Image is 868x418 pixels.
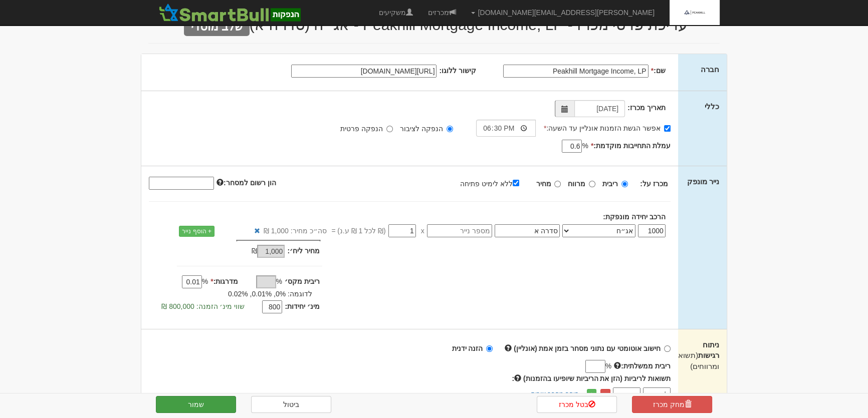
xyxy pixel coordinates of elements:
label: ריבית ממשלתית: [614,361,671,371]
label: הון רשום למסחר: [216,178,276,188]
label: ללא לימיט פתיחה [460,178,529,189]
label: מחיר ליח׳: [287,246,320,256]
span: שווי מינ׳ הזמנה: 800,000 ₪ [161,302,245,310]
strong: חישוב אוטומטי עם נתוני מסחר בזמן אמת (אונליין) [514,344,661,352]
label: תאריך מכרז: [627,103,666,113]
span: x [421,226,424,236]
span: % [276,276,282,286]
a: + [587,389,596,400]
label: מינ׳ יחידות: [285,301,320,311]
span: שלב מוסדי [184,18,249,36]
strong: מכרז על: [640,180,668,188]
input: ריבית [621,181,628,187]
label: קישור ללוגו: [439,66,476,76]
a: הוסף מספר שורות... [523,388,582,399]
strong: ריבית [602,180,618,188]
span: % [202,276,208,286]
label: אפשר הגשת הזמנות אונליין עד השעה: [544,123,671,133]
span: לדוגמה: 0%, 0.01%, 0.02% [228,290,312,298]
input: לימיט [643,387,671,401]
input: הנפקה לציבור [447,126,453,132]
label: מדרגות: [210,276,238,286]
label: שם: [651,66,666,76]
a: - [600,389,610,400]
input: הנפקה פרטית [386,126,393,132]
strong: מחיר [536,180,551,188]
input: חישוב אוטומטי עם נתוני מסחר בזמן אמת (אונליין) [664,345,671,352]
span: = [331,226,335,236]
span: (תשואות ומרווחים) [671,351,719,370]
input: מרווח [589,181,595,187]
button: שמור [156,396,236,413]
strong: הרכב יחידה מונפקת: [603,213,665,221]
span: (₪ לכל 1 ₪ ע.נ) [336,226,386,236]
input: מחיר [554,181,561,187]
strong: הזנה ידנית [452,344,483,352]
input: הזנה ידנית [486,345,493,352]
span: סה״כ מחיר: 1,000 ₪ [264,226,327,236]
label: ריבית מקס׳ [285,276,320,286]
input: מספר נייר [427,224,492,237]
label: הנפקה לציבור [400,124,453,134]
a: ביטול [251,396,331,413]
label: : [512,373,670,383]
div: ₪ [210,246,288,258]
input: כמות [638,224,666,237]
input: מחיר * [388,224,416,237]
label: נייר מונפק [687,176,719,187]
input: שם הסדרה * [495,224,560,237]
label: הנפקה פרטית [340,124,393,134]
strong: מרווח [568,180,585,188]
a: + הוסף נייר [179,226,214,237]
a: מחק מכרז [632,396,712,413]
input: ללא לימיט פתיחה [513,180,519,186]
span: % [605,361,611,371]
img: SmartBull Logo [156,3,303,23]
span: תשואות לריביות (הזן את הריביות שיופיעו בהזמנות) [523,374,671,382]
a: בטל מכרז [537,396,617,413]
input: תשואה [613,387,640,401]
label: עמלת התחייבות מוקדמת: [591,141,671,151]
input: אפשר הגשת הזמנות אונליין עד השעה:* [664,125,671,132]
span: % [582,141,588,151]
label: ניתוח רגישות [686,339,719,371]
label: כללי [705,101,719,112]
label: חברה [701,64,719,75]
